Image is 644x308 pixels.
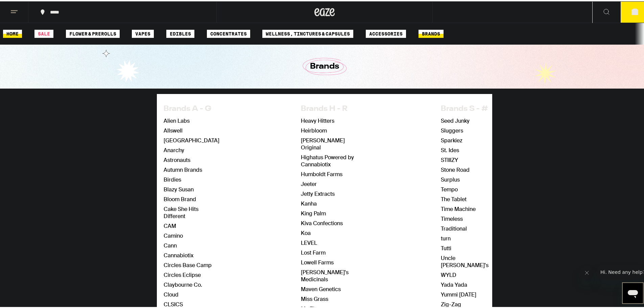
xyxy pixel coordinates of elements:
a: Circles Eclipse [164,270,201,277]
a: King Palm [301,209,326,216]
a: Jetty Extracts [301,189,335,196]
a: St. Ides [441,145,459,152]
a: Stone Road [441,165,470,172]
a: STIIIZY [441,155,458,162]
a: CONCENTRATES [207,28,250,37]
a: Bloom Brand [164,194,196,202]
a: CLSICS [164,300,183,307]
a: Cannabiotix [164,251,193,258]
a: [PERSON_NAME] Original [301,136,345,150]
a: Alien Labs [164,116,190,123]
a: Autumn Brands [164,165,202,172]
a: Lost Farm [301,248,326,255]
a: Zig-Zag [441,300,461,307]
a: BRANDS [419,28,444,37]
a: Surplus [441,175,460,182]
a: FLOWER & PREROLLS [66,28,120,37]
iframe: Close message [580,265,594,278]
a: Seed Junky [441,116,470,123]
a: Tempo [441,185,458,192]
a: Kiva Confections [301,218,343,226]
a: Kanha [301,199,317,206]
h4: Brands A - G [164,102,219,113]
h4: Brands S - # [441,102,488,113]
span: 2 [634,9,636,13]
a: Miss Grass [301,294,328,301]
a: Highatus Powered by Cannabiotix [301,152,354,167]
a: Birdies [164,175,181,182]
h1: Brands [310,60,339,71]
a: Astronauts [164,155,190,162]
a: Yummi [DATE] [441,290,476,297]
a: Blazy Susan [164,185,194,192]
a: Uncle [PERSON_NAME]'s [441,253,488,267]
a: Tutti [441,243,451,251]
a: Heavy Hitters [301,116,334,123]
h4: Brands H - R [301,102,359,113]
a: SALE [34,28,53,37]
a: Lowell Farms [301,258,334,265]
a: HOME [3,28,22,37]
a: Humboldt Farms [301,169,342,176]
a: Anarchy [164,145,184,152]
a: ACCESSORIES [366,28,406,37]
a: Sparkiez [441,136,462,143]
a: [PERSON_NAME]'s Medicinals [301,267,349,282]
a: Circles Base Camp [164,260,212,267]
a: WYLD [441,270,456,277]
a: Maven Genetics [301,284,341,291]
a: CAM [164,221,176,228]
iframe: Message from company [596,263,644,278]
a: The Tablet [441,194,467,202]
a: Time Machine [441,204,476,211]
a: turn [441,234,451,241]
a: VAPES [132,28,154,37]
a: Traditional [441,224,467,231]
span: Hi. Need any help? [4,5,49,10]
a: Sluggers [441,126,463,133]
a: [GEOGRAPHIC_DATA] [164,136,219,143]
a: Allswell [164,126,183,133]
a: Jeeter [301,179,317,186]
a: WELLNESS, TINCTURES & CAPSULES [262,28,353,37]
a: Koa [301,228,311,235]
a: Yada Yada [441,280,467,287]
a: Cann [164,241,177,248]
a: LEVEL [301,238,317,245]
a: Claybourne Co. [164,280,202,287]
a: Timeless [441,214,463,221]
iframe: Button to launch messaging window [622,281,644,303]
a: EDIBLES [166,28,194,37]
a: Camino [164,231,183,238]
a: Heirbloom [301,126,327,133]
a: Cloud [164,290,178,297]
a: Cake She Hits Different [164,204,198,218]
